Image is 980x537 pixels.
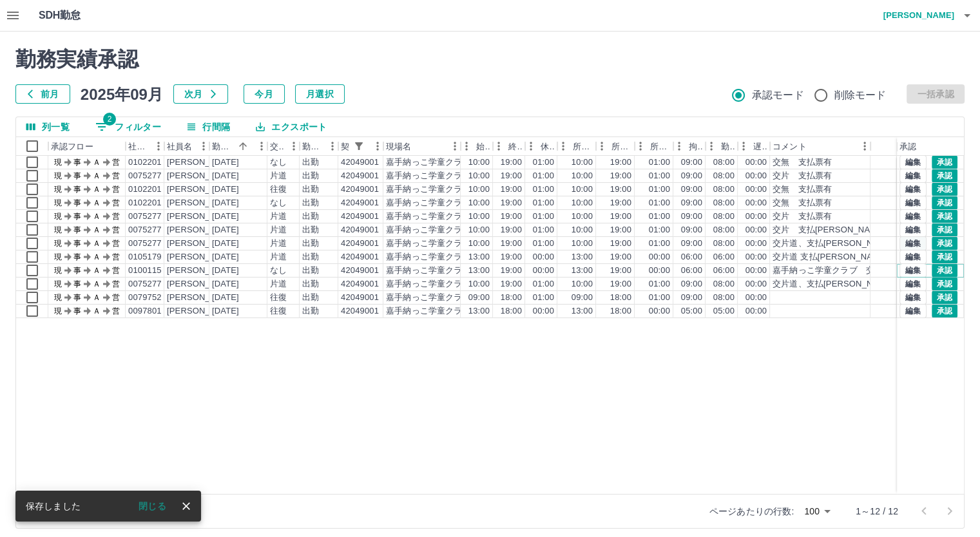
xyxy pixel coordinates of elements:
[745,211,767,223] div: 00:00
[212,238,239,250] div: [DATE]
[167,170,237,182] div: [PERSON_NAME]
[167,211,237,223] div: [PERSON_NAME]
[745,156,767,169] div: 00:00
[745,238,767,250] div: 00:00
[93,198,101,207] text: Ａ
[899,263,927,278] button: 編集
[93,239,101,248] text: Ａ
[899,250,927,264] button: 編集
[493,137,525,156] div: 終業
[341,278,379,290] div: 42049001
[899,223,927,237] button: 編集
[932,236,957,250] button: 承認
[112,279,120,288] text: 営
[745,184,767,196] div: 00:00
[54,225,62,234] text: 現
[302,184,319,196] div: 出勤
[386,137,411,156] div: 現場名
[126,137,164,156] div: 社員番号
[596,137,635,156] div: 所定終業
[73,185,81,194] text: 事
[267,137,300,156] div: 交通費
[501,251,522,263] div: 19:00
[899,196,927,210] button: 編集
[244,84,285,104] button: 今月
[323,137,342,156] button: メニュー
[572,251,593,263] div: 13:00
[128,137,149,156] div: 社員番号
[745,197,767,209] div: 00:00
[341,170,379,182] div: 42049001
[350,137,368,155] button: フィルター表示
[533,278,554,290] div: 01:00
[899,290,927,305] button: 編集
[81,84,163,104] h5: 2025年09月
[112,171,120,180] text: 営
[73,266,81,275] text: 事
[610,238,631,250] div: 19:00
[773,224,885,236] div: 交片 支払[PERSON_NAME]
[533,224,554,236] div: 01:00
[753,137,767,156] div: 遅刻等
[128,238,162,250] div: 0075277
[773,211,832,223] div: 交片 支払票有
[745,265,767,277] div: 00:00
[54,279,62,288] text: 現
[899,137,916,156] div: 承認
[468,278,490,290] div: 10:00
[468,184,490,196] div: 10:00
[54,239,62,248] text: 現
[681,238,702,250] div: 09:00
[167,137,192,156] div: 社員名
[713,170,735,182] div: 08:00
[300,137,338,156] div: 勤務区分
[85,117,171,137] button: フィルター表示
[302,265,319,277] div: 出勤
[752,88,804,103] span: 承認モード
[302,137,323,156] div: 勤務区分
[932,169,957,183] button: 承認
[167,184,237,196] div: [PERSON_NAME]
[572,265,593,277] div: 13:00
[713,265,735,277] div: 06:00
[573,137,593,156] div: 所定開始
[932,196,957,210] button: 承認
[649,278,670,290] div: 01:00
[533,251,554,263] div: 00:00
[51,137,93,156] div: 承認フロー
[932,182,957,196] button: 承認
[112,225,120,234] text: 営
[212,156,239,169] div: [DATE]
[533,156,554,169] div: 01:00
[572,156,593,169] div: 10:00
[245,117,337,137] button: エクスポート
[572,278,593,290] div: 10:00
[73,239,81,248] text: 事
[341,184,379,196] div: 42049001
[533,238,554,250] div: 01:00
[899,182,927,196] button: 編集
[93,158,101,167] text: Ａ
[73,225,81,234] text: 事
[713,224,735,236] div: 08:00
[341,197,379,209] div: 42049001
[468,224,490,236] div: 10:00
[341,265,379,277] div: 42049001
[112,212,120,221] text: 営
[270,197,287,209] div: なし
[932,223,957,237] button: 承認
[177,117,240,137] button: 行間隔
[164,137,209,156] div: 社員名
[270,251,287,263] div: 片道
[738,137,770,156] div: 遅刻等
[54,212,62,221] text: 現
[48,137,126,156] div: 承認フロー
[525,137,557,156] div: 休憩
[681,278,702,290] div: 09:00
[149,137,168,156] button: メニュー
[773,170,832,182] div: 交片 支払票有
[468,265,490,277] div: 13:00
[128,265,162,277] div: 0100115
[93,279,101,288] text: Ａ
[445,137,465,156] button: メニュー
